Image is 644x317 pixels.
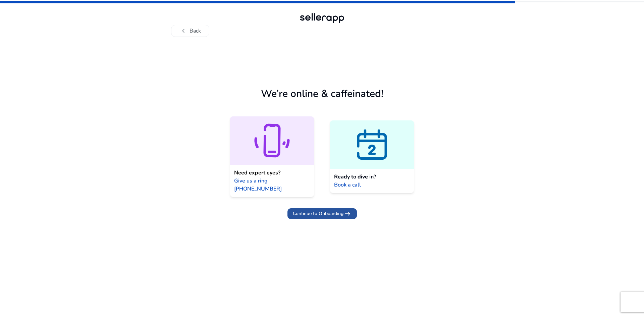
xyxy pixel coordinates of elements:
span: chevron_left [179,27,187,35]
span: Give us a ring [PHONE_NUMBER] [234,177,310,193]
span: Ready to dive in? [334,173,376,181]
span: Book a call [334,181,361,189]
button: chevron_leftBack [171,25,209,37]
span: Continue to Onboarding [293,210,343,217]
span: Need expert eyes? [234,169,280,177]
button: Continue to Onboardingarrow_right_alt [287,208,357,219]
h1: We’re online & caffeinated! [261,88,383,100]
a: Need expert eyes?Give us a ring [PHONE_NUMBER] [230,116,314,197]
span: arrow_right_alt [343,210,352,218]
